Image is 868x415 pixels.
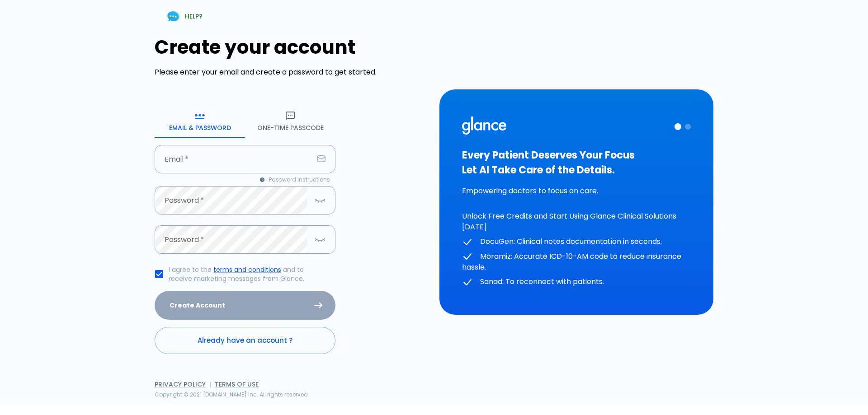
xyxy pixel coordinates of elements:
p: Unlock Free Credits and Start Using Glance Clinical Solutions [DATE] [462,211,691,233]
p: Moramiz: Accurate ICD-10-AM code to reduce insurance hassle. [462,251,691,273]
span: | [209,380,211,389]
input: your.email@example.com [155,145,313,173]
h3: Every Patient Deserves Your Focus Let AI Take Care of the Details. [462,148,691,177]
p: Sanad: To reconnect with patients. [462,276,691,288]
span: Copyright © 2021 [DOMAIN_NAME] Inc. All rights reserved. [155,391,309,398]
a: Privacy Policy [155,380,206,389]
p: Empowering doctors to focus on care. [462,186,691,196]
p: I agree to the and to receive marketing messages from Glance. [169,265,328,283]
p: DocuGen: Clinical notes documentation in seconds. [462,236,691,247]
button: Password Instructions [255,173,335,186]
a: terms and conditions [213,265,281,274]
span: Password Instructions [269,175,330,184]
h1: Create your account [155,36,429,58]
button: One-Time Passcode [245,105,335,138]
button: Email & Password [155,105,245,138]
a: HELP? [155,5,213,28]
img: Chat Support [165,9,181,24]
a: Already have an account ? [155,327,335,354]
a: Terms of Use [215,380,259,389]
p: Please enter your email and create a password to get started. [155,67,429,78]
